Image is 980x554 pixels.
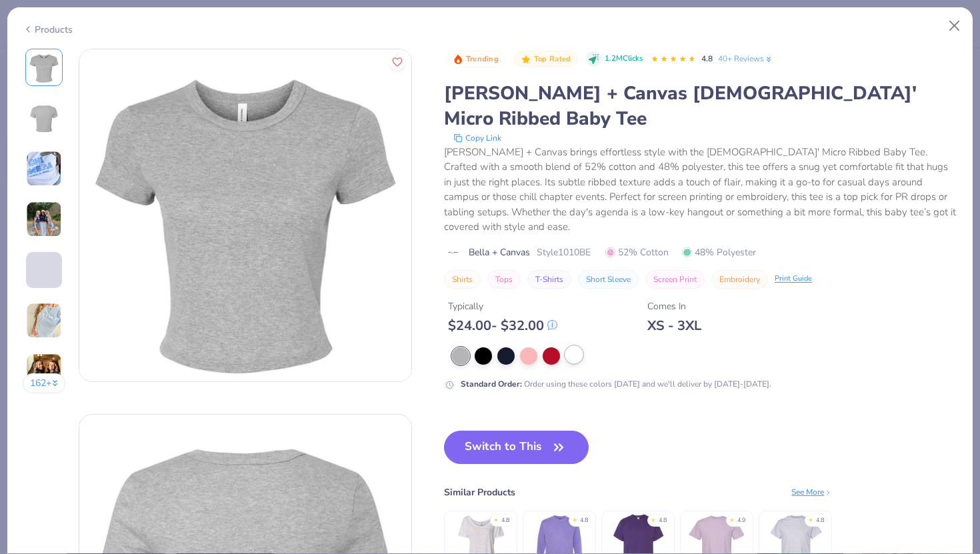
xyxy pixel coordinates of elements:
button: Switch to This [444,431,589,464]
span: Style 1010BE [537,245,591,259]
a: 40+ Reviews [718,53,773,65]
strong: Standard Order : [461,379,522,389]
span: Trending [466,55,499,63]
div: ★ [651,516,656,521]
div: See More [791,486,832,498]
span: Top Rated [534,55,571,63]
div: ★ [572,516,577,521]
div: $ 24.00 - $ 32.00 [448,317,557,334]
img: User generated content [26,151,62,187]
button: Badge Button [445,51,505,68]
div: 4.8 [501,516,509,525]
div: XS - 3XL [647,317,701,334]
span: 1.2M Clicks [605,53,643,65]
button: T-Shirts [527,270,571,289]
button: Embroidery [711,270,768,289]
div: Comes In [647,299,701,313]
div: Similar Products [444,485,515,499]
img: User generated content [26,303,62,339]
div: 4.8 [580,516,588,525]
img: User generated content [26,201,62,237]
div: [PERSON_NAME] + Canvas brings effortless style with the [DEMOGRAPHIC_DATA]' Micro Ribbed Baby Tee... [444,145,957,235]
button: Screen Print [645,270,705,289]
img: User generated content [26,288,28,324]
div: Products [23,23,73,37]
div: ★ [729,516,735,521]
img: brand logo [444,247,462,258]
div: 4.9 [737,516,745,525]
div: Print Guide [775,273,812,285]
button: Close [942,13,967,39]
span: Bella + Canvas [469,245,530,259]
button: Shirts [444,270,481,289]
img: Top Rated sort [521,54,531,65]
div: Typically [448,299,557,313]
button: Like [389,53,406,71]
div: 4.8 [816,516,824,525]
span: 48% Polyester [682,245,756,259]
img: Trending sort [453,54,463,65]
div: ★ [493,516,499,521]
div: Order using these colors [DATE] and we'll deliver by [DATE]-[DATE]. [461,378,771,390]
span: 4.8 [701,53,713,64]
div: [PERSON_NAME] + Canvas [DEMOGRAPHIC_DATA]' Micro Ribbed Baby Tee [444,81,957,131]
img: Front [79,49,411,381]
div: 4.8 [659,516,667,525]
img: User generated content [26,353,62,389]
div: ★ [808,516,813,521]
img: Back [28,102,60,134]
span: 52% Cotton [605,245,669,259]
button: Short Sleeve [578,270,639,289]
img: Front [28,51,60,83]
div: 4.8 Stars [651,49,696,70]
button: 162+ [23,373,66,393]
button: Badge Button [513,51,577,68]
button: copy to clipboard [449,131,505,145]
button: Tops [487,270,521,289]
